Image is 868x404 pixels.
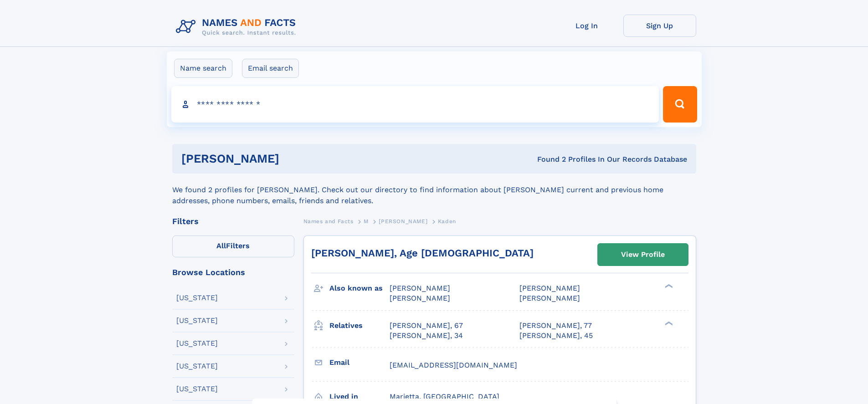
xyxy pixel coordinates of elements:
[438,218,456,225] span: Kaden
[242,59,299,78] label: Email search
[329,318,390,333] h3: Relatives
[171,86,659,123] input: search input
[379,218,427,225] span: [PERSON_NAME]
[216,241,226,250] span: All
[598,244,688,266] a: View Profile
[519,294,580,302] span: [PERSON_NAME]
[181,153,408,164] h1: [PERSON_NAME]
[390,294,450,302] span: [PERSON_NAME]
[408,154,687,164] div: Found 2 Profiles In Our Records Database
[176,363,218,370] div: [US_STATE]
[303,215,354,227] a: Names and Facts
[663,86,697,123] button: Search Button
[176,317,218,324] div: [US_STATE]
[172,15,303,39] img: Logo Names and Facts
[172,217,294,225] div: Filters
[176,294,218,302] div: [US_STATE]
[621,244,665,265] div: View Profile
[390,361,517,369] span: [EMAIL_ADDRESS][DOMAIN_NAME]
[172,268,294,276] div: Browse Locations
[519,321,592,331] a: [PERSON_NAME], 77
[172,174,696,206] div: We found 2 profiles for [PERSON_NAME]. Check out our directory to find information about [PERSON_...
[329,281,390,296] h3: Also known as
[379,215,427,227] a: [PERSON_NAME]
[390,392,499,401] span: Marietta, [GEOGRAPHIC_DATA]
[519,331,593,341] a: [PERSON_NAME], 45
[663,283,673,289] div: ❯
[311,247,534,259] a: [PERSON_NAME], Age [DEMOGRAPHIC_DATA]
[176,340,218,347] div: [US_STATE]
[519,284,580,292] span: [PERSON_NAME]
[364,215,369,227] a: M
[390,321,463,331] a: [PERSON_NAME], 67
[663,320,673,326] div: ❯
[364,218,369,225] span: M
[172,235,294,257] label: Filters
[174,59,232,78] label: Name search
[390,284,450,292] span: [PERSON_NAME]
[176,385,218,393] div: [US_STATE]
[390,331,463,341] a: [PERSON_NAME], 34
[550,15,623,37] a: Log In
[623,15,696,37] a: Sign Up
[329,355,390,370] h3: Email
